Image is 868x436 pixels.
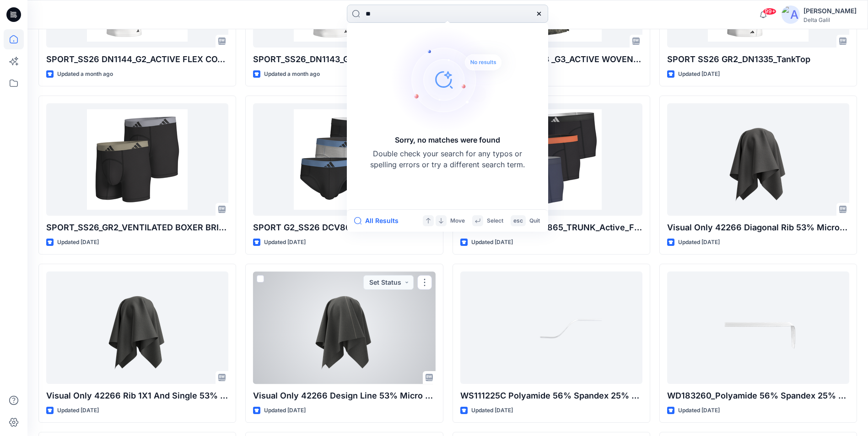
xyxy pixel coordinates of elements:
h5: Sorry, no matches were found [395,134,500,145]
p: Move [450,216,465,226]
a: Visual Only 42266 Design Line 53% Micro Modal 24% Nylon 16% Polyester 7% Spandex [253,271,435,383]
p: WD183260_Polyamide 56% Spandex 25% Polyester 19% [667,389,849,402]
p: Updated [DATE] [264,238,306,247]
p: SPORT_SS26 DN1144_G2_ACTIVE FLEX COTTON CREW NECK [46,53,228,66]
p: Updated [DATE] [471,238,513,247]
p: SPORT G2_SS26 DCV865_TRUNK_Active_Flex_cotton_Body_ [460,221,642,234]
img: Sorry, no matches were found [391,25,519,134]
img: avatar [782,5,800,24]
a: Visual Only 42266 Diagonal Rib 53% Micro Modal 24% Nylon 16% Polyaster 7% Spandex 1 [667,103,849,215]
p: Quit [529,216,540,226]
p: SPORT SS26_DCV763 _G3_ACTIVE WOVEN BOXER_V1 [460,53,642,66]
p: Select [487,216,503,226]
p: Updated a month ago [57,69,113,79]
p: SPORT_SS26_GR2_VENTILATED BOXER BRIEF_DCV823_ [46,221,228,234]
a: WD183260_Polyamide 56% Spandex 25% Polyester 19% [667,271,849,383]
p: Updated [DATE] [57,238,99,247]
span: 99+ [763,8,776,15]
p: Visual Only 42266 Diagonal Rib 53% Micro Modal 24% Nylon 16% Polyaster 7% Spandex 1 [667,221,849,234]
p: SPORT SS26 GR2_DN1335_TankTop [667,53,849,66]
p: Updated [DATE] [471,406,513,415]
div: Delta Galil [803,16,857,23]
p: Updated [DATE] [57,406,99,415]
a: SPORT G2_SS26 DCV864 BRIEF_ACTIVE FLEX COTTON BODY [253,103,435,215]
p: Visual Only 42266 Rib 1X1 And Single 53% Micro Modal 24% Nylon 16% Polyaster 7% Spandex [46,389,228,402]
a: Visual Only 42266 Rib 1X1 And Single 53% Micro Modal 24% Nylon 16% Polyaster 7% Spandex [46,271,228,383]
a: SPORT G2_SS26 DCV865_TRUNK_Active_Flex_cotton_Body_ [460,103,642,215]
a: WS111225C Polyamide 56% Spandex 25% Polyester 19% [460,271,642,383]
button: All Results [354,215,404,226]
p: Updated [DATE] [678,69,720,79]
p: Updated [DATE] [678,238,720,247]
p: SPORT_SS26_DN1143_G2_ACTIVE FLEX COTTON_V_NECK [253,53,435,66]
p: Updated [DATE] [264,406,306,415]
p: WS111225C Polyamide 56% Spandex 25% Polyester 19% [460,389,642,402]
a: SPORT_SS26_GR2_VENTILATED BOXER BRIEF_DCV823_ [46,103,228,215]
p: esc [513,216,523,226]
p: SPORT G2_SS26 DCV864 BRIEF_ACTIVE FLEX COTTON BODY [253,221,435,234]
p: Updated [DATE] [678,406,720,415]
p: Updated a month ago [264,69,320,79]
p: Double check your search for any typos or spelling errors or try a different search term. [370,148,525,170]
p: Visual Only 42266 Design Line 53% Micro Modal 24% Nylon 16% Polyester 7% Spandex [253,389,435,402]
div: [PERSON_NAME] [803,5,857,16]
